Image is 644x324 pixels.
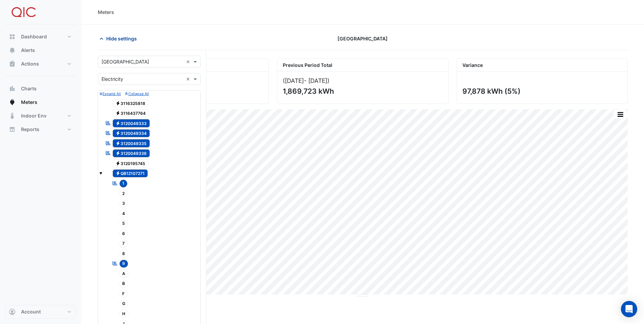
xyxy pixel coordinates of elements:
span: 3120049333 [113,119,150,127]
div: Meters [98,8,114,16]
span: B [119,280,128,288]
span: [GEOGRAPHIC_DATA] [337,35,388,42]
span: A [119,270,129,277]
div: 1,869,723 kWh [283,87,441,95]
fa-icon: Electricity [115,171,121,176]
span: 3120049336 [113,149,150,158]
button: Charts [5,82,76,95]
app-icon: Actions [9,60,16,67]
span: 3120195745 [113,159,149,167]
button: More Options [613,110,627,119]
fa-icon: Reportable [105,130,111,136]
span: QB12107271 [113,169,148,178]
fa-icon: Reportable [112,180,118,186]
fa-icon: Reportable [105,140,111,146]
fa-icon: Electricity [115,151,121,156]
span: Alerts [21,47,35,54]
span: 6 [119,230,128,237]
fa-icon: Electricity [115,131,121,136]
span: H [119,310,129,318]
span: 4 [119,210,128,217]
div: Previous Period Total [277,59,448,72]
span: Dashboard [21,33,47,40]
app-icon: Dashboard [9,33,16,40]
span: F [119,290,128,298]
button: Alerts [5,43,76,57]
span: Hide settings [106,35,137,42]
span: 3120049334 [113,129,150,138]
app-icon: Meters [9,99,16,106]
div: Open Intercom Messenger [621,301,637,317]
span: 2 [119,190,128,197]
span: Account [21,308,41,315]
img: Company Logo [8,5,39,19]
span: Reports [21,126,39,133]
fa-icon: Reportable [105,120,111,126]
fa-icon: Electricity [115,111,121,116]
button: Reports [5,123,76,136]
span: 3116437764 [113,109,149,118]
span: - [DATE] [304,77,327,84]
button: Indoor Env [5,109,76,123]
app-icon: Indoor Env [9,112,16,119]
app-icon: Reports [9,126,16,133]
fa-icon: Electricity [115,101,121,106]
span: 7 [119,240,128,248]
fa-icon: Reportable [112,260,118,266]
button: Collapse All [125,91,149,97]
span: 8 [119,250,128,257]
small: Expand All [99,92,121,96]
button: Actions [5,57,76,71]
div: Variance [457,59,627,72]
button: Account [5,305,76,319]
span: 3 [119,200,128,208]
div: 97,878 kWh (5%) [462,87,621,95]
button: Dashboard [5,30,76,43]
span: 1 [119,180,128,187]
fa-icon: Electricity [115,161,121,166]
span: Charts [21,85,37,92]
span: Indoor Env [21,112,47,119]
span: Clear [186,58,192,65]
span: Clear [186,75,192,83]
fa-icon: Electricity [115,121,121,126]
span: 3120049335 [113,139,150,147]
span: 3116325818 [113,99,149,107]
fa-icon: Reportable [105,150,111,156]
span: G [119,300,129,308]
app-icon: Alerts [9,47,16,54]
fa-icon: Electricity [115,141,121,146]
small: Collapse All [125,92,149,96]
button: Meters [5,95,76,109]
span: Meters [21,99,37,106]
div: ([DATE] ) [283,77,442,84]
span: Actions [21,60,39,67]
span: 5 [119,220,128,228]
button: Hide settings [98,33,141,44]
app-icon: Charts [9,85,16,92]
button: Expand All [99,91,121,97]
span: 9 [119,260,128,268]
